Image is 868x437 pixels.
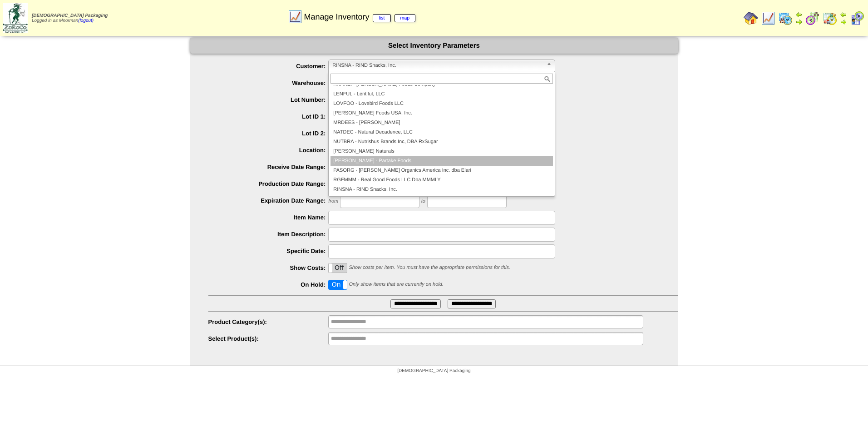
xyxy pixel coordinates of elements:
label: Warehouse: [208,79,329,86]
label: Lot Number: [208,96,329,103]
div: OnOff [328,263,347,273]
span: Show costs per item. You must have the appropriate permissions for this. [349,265,510,270]
a: map [395,14,416,22]
li: NUTBRA - Nutrishus Brands Inc, DBA RxSugar [330,137,553,147]
li: RINSNA - RIND Snacks, Inc. [330,185,553,194]
img: calendarinout.gif [823,11,837,25]
span: Only show items that are currently on hold. [349,282,443,287]
li: LOVFOO - Lovebird Foods LLC [330,99,553,109]
span: [DEMOGRAPHIC_DATA] Packaging [397,368,470,373]
li: NATDEC - Natural Decadence, LLC [330,128,553,137]
img: line_graph.gif [761,11,775,25]
label: Production Date Range: [208,180,329,187]
label: Item Description: [208,231,329,238]
span: RINSNA - RIND Snacks, Inc. [332,60,543,71]
a: list [373,14,390,22]
label: Off [329,263,347,273]
label: Specific Date: [208,248,329,254]
img: line_graph.gif [288,10,302,24]
li: [PERSON_NAME] - Partake Foods [330,156,553,166]
img: arrowleft.gif [840,11,847,18]
span: to [421,199,425,204]
img: zoroco-logo-small.webp [3,3,28,33]
div: OnOff [328,280,347,290]
label: Receive Date Range: [208,164,329,170]
li: [PERSON_NAME] Foods USA, Inc. [330,109,553,118]
span: [DEMOGRAPHIC_DATA] Packaging [32,13,108,18]
label: Expiration Date Range: [208,197,329,204]
li: PASORG - [PERSON_NAME] Organics America Inc. dba Elari [330,166,553,175]
label: On [329,280,347,289]
li: MRDEES - [PERSON_NAME] [330,118,553,128]
label: Customer: [208,63,329,70]
span: Manage Inventory [304,12,415,22]
label: Show Costs: [208,264,329,271]
label: Item Name: [208,214,329,221]
img: calendarcustomer.gif [850,11,864,25]
a: (logout) [78,18,94,23]
li: LENFUL - Lentiful, LLC [330,89,553,99]
li: RGFMMM - Real Good Foods LLC Dba MMMLY [330,175,553,185]
label: Product Category(s): [208,318,329,325]
img: arrowright.gif [840,18,847,25]
img: home.gif [744,11,758,25]
label: Location: [208,147,329,154]
span: from [328,199,338,204]
label: Lot ID 1: [208,113,329,120]
img: arrowright.gif [795,18,803,25]
label: Select Product(s): [208,335,329,342]
img: calendarblend.gif [805,11,820,25]
div: Select Inventory Parameters [190,38,678,54]
li: [PERSON_NAME] Naturals [330,147,553,156]
label: On Hold: [208,281,329,288]
span: Logged in as Mnorman [32,13,108,23]
img: arrowleft.gif [795,11,803,18]
img: calendarprod.gif [778,11,793,25]
label: Lot ID 2: [208,130,329,137]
